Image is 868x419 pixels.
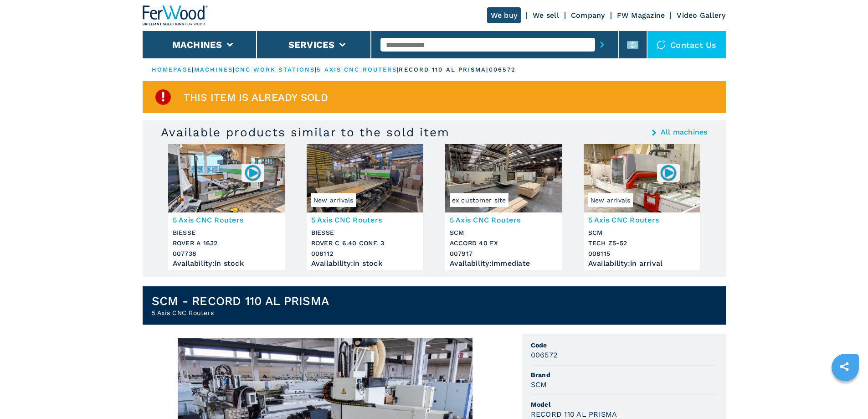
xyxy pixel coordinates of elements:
[307,144,423,270] a: 5 Axis CNC Routers BIESSE ROVER C 6.40 CONF. 3New arrivals5 Axis CNC RoutersBIESSEROVER C 6.40 CO...
[168,144,285,270] a: 5 Axis CNC Routers BIESSE ROVER A 16320077385 Axis CNC RoutersBIESSEROVER A 1632007738Availabilit...
[315,66,317,73] span: |
[233,66,235,73] span: |
[833,355,856,378] a: sharethis
[829,378,861,412] iframe: Chat
[173,261,280,266] div: Availability : in stock
[450,261,557,266] div: Availability : immediate
[531,379,547,390] h3: SCM
[168,144,285,212] img: 5 Axis CNC Routers BIESSE ROVER A 1632
[450,228,557,259] h3: SCM ACCORD 40 FX 007917
[659,164,677,181] img: 008115
[533,11,559,20] a: We sell
[588,215,696,225] h3: 5 Axis CNC Routers
[531,350,558,360] h3: 006572
[152,66,192,73] a: HOMEPAGE
[531,341,717,350] span: Code
[143,5,208,26] img: Ferwood
[311,228,419,259] h3: BIESSE ROVER C 6.40 CONF. 3 008112
[154,88,172,106] img: SoldProduct
[584,144,700,270] a: 5 Axis CNC Routers SCM TECH Z5-52New arrivals0081155 Axis CNC RoutersSCMTECH Z5-52008115Availabil...
[235,66,315,73] a: cnc work stations
[152,294,329,308] h1: SCM - RECORD 110 AL PRISMA
[584,144,700,212] img: 5 Axis CNC Routers SCM TECH Z5-52
[647,31,726,58] div: Contact us
[595,34,609,55] button: submit-button
[588,261,696,266] div: Availability : in arrival
[194,66,233,73] a: machines
[397,66,399,73] span: |
[161,125,450,140] h3: Available products similar to the sold item
[173,215,280,225] h3: 5 Axis CNC Routers
[184,92,328,103] span: This item is already sold
[445,144,562,212] img: 5 Axis CNC Routers SCM ACCORD 40 FX
[152,308,329,317] h2: 5 Axis CNC Routers
[487,7,521,23] a: We buy
[173,228,280,259] h3: BIESSE ROVER A 1632 007738
[677,11,725,20] a: Video Gallery
[617,11,665,20] a: FW Magazine
[588,193,633,207] span: New arrivals
[445,144,562,270] a: 5 Axis CNC Routers SCM ACCORD 40 FXex customer site5 Axis CNC RoutersSCMACCORD 40 FX007917Availab...
[571,11,605,20] a: Company
[531,370,717,379] span: Brand
[311,261,419,266] div: Availability : in stock
[489,66,516,74] p: 006572
[244,164,262,181] img: 007738
[317,66,397,73] a: 5 axis cnc routers
[661,129,708,136] a: All machines
[531,400,717,409] span: Model
[288,39,335,50] button: Services
[192,66,194,73] span: |
[311,215,419,225] h3: 5 Axis CNC Routers
[450,193,508,207] span: ex customer site
[588,228,696,259] h3: SCM TECH Z5-52 008115
[399,66,488,74] p: record 110 al prisma |
[450,215,557,225] h3: 5 Axis CNC Routers
[172,39,222,50] button: Machines
[657,40,666,49] img: Contact us
[307,144,423,212] img: 5 Axis CNC Routers BIESSE ROVER C 6.40 CONF. 3
[311,193,356,207] span: New arrivals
